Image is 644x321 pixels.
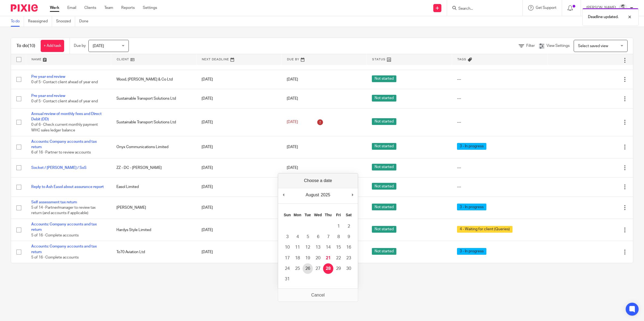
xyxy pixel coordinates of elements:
[292,232,303,242] button: 4
[457,204,486,210] span: 3 - In progress
[84,5,96,11] a: Clients
[56,16,75,27] a: Snoozed
[282,253,292,263] button: 17
[196,89,281,108] td: [DATE]
[104,5,113,11] a: Team
[372,226,396,233] span: Not started
[31,222,97,232] a: Accounts: Company accounts and tax return
[28,44,35,48] span: (10)
[457,226,513,233] span: 4 - Waiting for client (Queries)
[111,158,196,177] td: ZZ - DC - [PERSON_NAME]
[372,143,396,150] span: Not started
[336,213,341,217] abbr: Friday
[372,183,396,190] span: Not started
[457,184,542,190] div: ---
[344,232,354,242] button: 9
[457,58,466,61] span: Tags
[457,143,486,150] span: 3 - In progress
[31,233,79,237] span: 5 of 16 · Complete accounts
[323,232,333,242] button: 7
[287,145,298,149] span: [DATE]
[16,43,35,49] h1: To do
[344,253,354,263] button: 23
[196,219,281,241] td: [DATE]
[314,213,322,217] abbr: Wednesday
[282,263,292,274] button: 24
[31,75,65,79] a: Pre year end review
[196,241,281,263] td: [DATE]
[333,221,344,232] button: 1
[313,242,323,253] button: 13
[196,108,281,136] td: [DATE]
[111,197,196,219] td: [PERSON_NAME]
[41,40,64,52] a: + Add task
[313,232,323,242] button: 6
[457,248,486,255] span: 3 - In progress
[303,242,313,253] button: 12
[11,16,24,27] a: To do
[457,96,542,101] div: ---
[372,118,396,125] span: Not started
[287,78,298,81] span: [DATE]
[31,245,97,254] a: Accounts: Company accounts and tax return
[344,221,354,232] button: 2
[372,75,396,82] span: Not started
[196,70,281,89] td: [DATE]
[325,213,331,217] abbr: Thursday
[304,213,311,217] abbr: Tuesday
[31,151,91,154] span: 6 of 16 · Partner to review accounts
[31,166,86,170] a: Socket / [PERSON_NAME] / SoS
[111,177,196,197] td: Easol Limited
[143,5,157,11] a: Settings
[31,112,102,121] a: Annual review of monthly fees and Direct Debit (DD)
[323,253,333,263] button: 21
[323,263,333,274] button: 28
[344,242,354,253] button: 16
[323,242,333,253] button: 14
[457,120,542,125] div: ---
[287,166,298,170] span: [DATE]
[457,165,542,170] div: ---
[111,136,196,158] td: Onyx Communications Limited
[333,253,344,263] button: 22
[350,191,355,199] button: Next Month
[79,16,92,27] a: Done
[31,256,79,259] span: 5 of 16 · Complete accounts
[11,4,38,12] img: Pixie
[294,213,301,217] abbr: Monday
[282,242,292,253] button: 10
[281,191,286,199] button: Previous Month
[303,232,313,242] button: 5
[111,219,196,241] td: Hardys Style Limited
[196,158,281,177] td: [DATE]
[372,95,396,102] span: Not started
[28,16,52,27] a: Reassigned
[31,100,98,103] span: 0 of 5 · Contact client ahead of year end
[588,14,618,20] p: Deadline updated.
[196,136,281,158] td: [DATE]
[372,164,396,170] span: Not started
[546,44,570,48] span: View Settings
[282,232,292,242] button: 3
[196,197,281,219] td: [DATE]
[287,120,298,124] span: [DATE]
[121,5,135,11] a: Reports
[313,263,323,274] button: 27
[313,253,323,263] button: 20
[457,77,542,82] div: ---
[31,185,104,189] a: Reply to Ash Easol about assurance report
[372,204,396,210] span: Not started
[196,177,281,197] td: [DATE]
[346,213,352,217] abbr: Saturday
[31,94,65,98] a: Pre year end review
[292,263,303,274] button: 25
[333,242,344,253] button: 15
[31,206,96,215] span: 5 of 14 · Partner/manager to review tax return (and accounts if applicable)
[111,70,196,89] td: Wood, [PERSON_NAME] & Co Ltd
[333,232,344,242] button: 8
[619,4,627,12] img: Dave_2025.jpg
[333,263,344,274] button: 29
[111,89,196,108] td: Sustainable Transport Solutions Ltd
[320,191,331,199] div: 2025
[31,200,77,204] a: Self assessment tax return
